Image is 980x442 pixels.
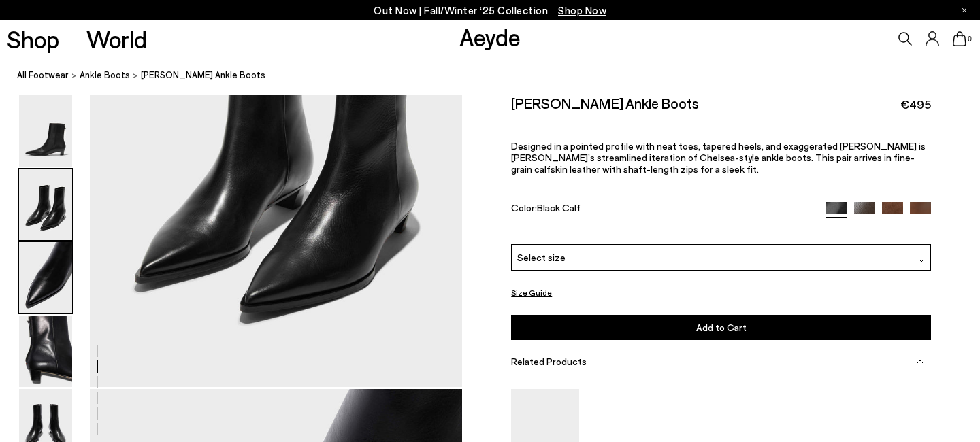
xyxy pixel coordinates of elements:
[900,96,931,113] span: €495
[459,22,521,51] a: Aeyde
[511,284,552,301] button: Size Guide
[80,68,130,82] a: ankle boots
[953,31,966,46] a: 0
[517,250,566,265] span: Select size
[558,4,606,16] span: Navigate to /collections/new-in
[511,315,931,340] button: Add to Cart
[19,316,72,387] img: Harriet Pointed Ankle Boots - Image 4
[511,201,813,217] div: Color:
[19,242,72,313] img: Harriet Pointed Ankle Boots - Image 3
[917,358,924,365] img: svg%3E
[86,27,147,51] a: World
[511,356,587,367] span: Related Products
[374,2,606,19] p: Out Now | Fall/Winter ‘25 Collection
[537,201,581,213] span: Black Calf
[17,57,980,95] nav: breadcrumb
[918,257,925,264] img: svg%3E
[7,27,59,51] a: Shop
[511,95,699,112] h2: [PERSON_NAME] Ankle Boots
[17,68,69,82] a: All Footwear
[966,35,973,43] span: 0
[141,68,265,82] span: [PERSON_NAME] Ankle Boots
[696,322,747,333] span: Add to Cart
[19,169,72,240] img: Harriet Pointed Ankle Boots - Image 2
[80,69,130,80] span: ankle boots
[511,140,931,175] p: Designed in a pointed profile with neat toes, tapered heels, and exaggerated [PERSON_NAME] is [PE...
[19,95,72,167] img: Harriet Pointed Ankle Boots - Image 1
